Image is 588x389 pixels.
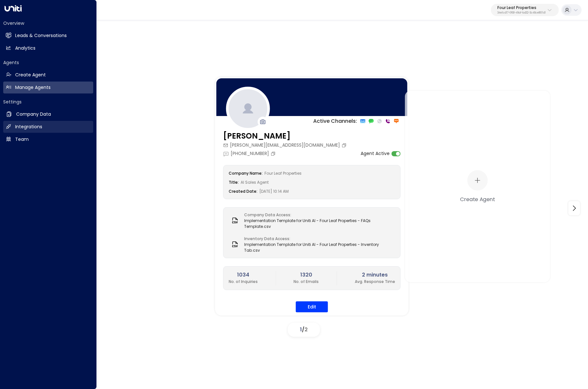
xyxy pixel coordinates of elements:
h2: 2 minutes [355,271,395,279]
button: Edit [296,301,328,312]
p: No. of Inquiries [229,279,258,285]
span: [DATE] 10:14 AM [259,189,289,194]
div: [PERSON_NAME][EMAIL_ADDRESS][DOMAIN_NAME] [223,142,348,149]
p: Active Channels: [313,117,357,125]
a: Integrations [3,121,93,133]
h2: Manage Agents [15,84,51,91]
div: Create Agent [460,195,495,203]
h2: Leads & Conversations [15,32,67,39]
h2: 1320 [294,271,319,279]
h2: Settings [3,99,93,105]
a: Team [3,133,93,145]
button: Copy [342,143,348,148]
h2: Team [15,136,29,143]
p: Four Leaf Properties [497,6,546,10]
div: [PHONE_NUMBER] [223,150,277,157]
div: / [288,323,320,337]
h2: Overview [3,20,93,26]
h2: Integrations [15,123,42,130]
p: No. of Emails [294,279,319,285]
h2: Company Data [16,111,51,118]
h2: Analytics [15,45,35,52]
span: Implementation Template for Uniti AI - Four Leaf Properties - Inventory Tab.csv [244,242,395,253]
a: Company Data [3,108,93,120]
button: Copy [271,151,277,156]
span: Implementation Template for Uniti AI - Four Leaf Properties - FAQs Template.csv [244,218,395,229]
a: Create Agent [3,69,93,81]
p: Avg. Response Time [355,279,395,285]
label: Company Data Access: [244,212,392,218]
a: Analytics [3,42,93,54]
span: 2 [304,326,308,333]
span: 1 [300,326,302,333]
label: Agent Active [361,150,390,157]
h2: Create Agent [15,72,46,78]
label: Created Date: [229,189,257,194]
label: Title: [229,180,239,185]
span: AI Sales Agent [241,180,269,185]
p: 34e1cd17-0f68-49af-bd32-3c48ce8611d1 [497,12,546,14]
button: Four Leaf Properties34e1cd17-0f68-49af-bd32-3c48ce8611d1 [491,4,559,16]
label: Company Name: [229,170,263,176]
h2: Agents [3,59,93,66]
label: Inventory Data Access: [244,236,392,242]
a: Leads & Conversations [3,30,93,42]
h2: 1034 [229,271,258,279]
h3: [PERSON_NAME] [223,130,348,142]
span: Four Leaf Properties [264,170,302,176]
a: Manage Agents [3,82,93,93]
